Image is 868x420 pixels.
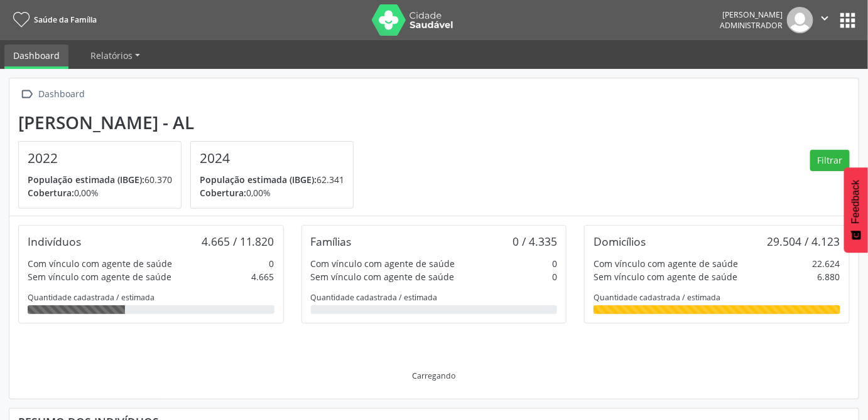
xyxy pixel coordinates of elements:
[311,270,455,283] div: Sem vínculo com agente de saúde
[34,14,97,25] span: Saúde da Família
[9,9,97,30] a: Saúde da Família
[311,292,558,303] div: Quantidade cadastrada / estimada
[18,85,36,103] i: 
[200,187,246,199] span: Cobertura:
[28,292,274,303] div: Quantidade cadastrada / estimada
[18,85,87,103] a:  Dashboard
[28,173,172,186] p: 60.370
[594,234,646,248] div: Domicílios
[252,270,274,283] div: 4.665
[552,257,557,270] div: 0
[413,370,456,381] div: Carregando
[720,20,783,31] span: Administrador
[594,292,840,303] div: Quantidade cadastrada / estimada
[4,45,68,69] a: Dashboard
[28,186,172,199] p: 0,00%
[813,7,837,33] button: 
[28,174,144,186] span: População estimada (IBGE):
[200,150,344,166] h4: 2024
[813,257,840,270] div: 22.624
[200,186,344,199] p: 0,00%
[844,167,868,253] button: Feedback - Mostrar pesquisa
[200,174,317,186] span: População estimada (IBGE):
[818,11,832,25] i: 
[594,257,738,270] div: Com vínculo com agente de saúde
[311,234,352,248] div: Famílias
[594,270,737,283] div: Sem vínculo com agente de saúde
[768,234,840,248] div: 29.504 / 4.123
[90,50,133,61] span: Relatórios
[850,180,862,224] span: Feedback
[82,45,149,66] a: Relatórios
[552,270,557,283] div: 0
[269,257,274,270] div: 0
[202,234,274,248] div: 4.665 / 11.820
[720,9,783,20] div: [PERSON_NAME]
[818,270,840,283] div: 6.880
[200,173,344,186] p: 62.341
[810,150,850,171] button: Filtrar
[787,7,813,33] img: img
[28,234,81,248] div: Indivíduos
[36,85,87,103] div: Dashboard
[28,187,74,199] span: Cobertura:
[18,112,362,133] div: [PERSON_NAME] - AL
[513,234,557,248] div: 0 / 4.335
[28,257,172,270] div: Com vínculo com agente de saúde
[28,150,172,166] h4: 2022
[311,257,455,270] div: Com vínculo com agente de saúde
[837,9,859,31] button: apps
[28,270,171,283] div: Sem vínculo com agente de saúde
